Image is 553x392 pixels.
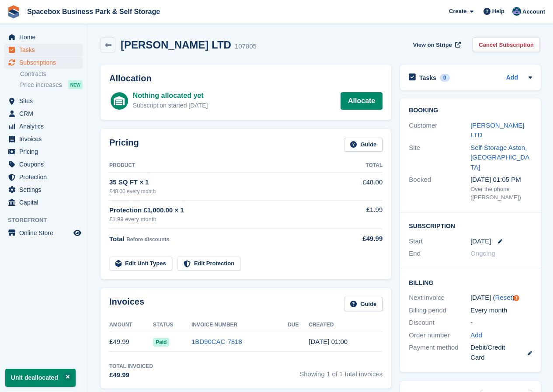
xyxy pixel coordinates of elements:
span: Analytics [19,120,72,132]
a: menu [4,158,83,170]
h2: Pricing [109,138,139,152]
th: Invoice Number [191,318,288,332]
a: menu [4,146,83,158]
a: Edit Unit Types [109,257,172,271]
div: Booked [409,175,470,202]
td: £49.99 [109,332,153,352]
div: Customer [409,121,470,140]
a: Reset [495,294,512,301]
th: Amount [109,318,153,332]
div: [DATE] ( ) [470,293,532,303]
div: - [470,318,532,328]
time: 2025-09-23 00:00:00 UTC [470,236,491,246]
a: 1BD90CAC-7818 [191,338,242,345]
div: Start [409,236,470,246]
td: £1.99 [346,200,383,229]
span: Tasks [19,44,72,56]
span: Ongoing [470,250,495,257]
span: Paid [153,338,169,347]
div: Debit/Credit Card [470,343,532,362]
div: NEW [68,80,83,89]
a: menu [4,196,83,208]
span: Capital [19,196,72,208]
div: Total Invoiced [109,362,153,370]
div: 35 SQ FT × 1 [109,177,346,187]
span: Coupons [19,158,72,170]
a: Guide [344,297,383,311]
h2: Invoices [109,297,144,311]
span: Protection [19,171,72,183]
a: Contracts [20,70,83,78]
a: Spacebox Business Park & Self Storage [24,4,163,19]
div: Over the phone ([PERSON_NAME]) [470,185,532,202]
a: menu [4,108,83,120]
div: Every month [470,305,532,316]
div: Discount [409,318,470,328]
span: Home [19,31,72,43]
a: Preview store [72,228,83,238]
h2: Tasks [419,74,436,82]
p: Unit deallocated [5,369,76,387]
span: Subscriptions [19,56,72,69]
div: £1.99 every month [109,215,346,224]
div: Billing period [409,305,470,316]
td: £48.00 [346,173,383,200]
a: menu [4,95,83,107]
a: Cancel Subscription [473,38,540,52]
div: Payment method [409,343,470,362]
div: Site [409,143,470,173]
time: 2025-09-23 00:00:07 UTC [309,338,348,345]
span: Showing 1 of 1 total invoices [299,362,383,380]
a: Self-Storage Aston, [GEOGRAPHIC_DATA] [470,144,529,171]
a: View on Stripe [410,38,463,52]
span: Price increases [20,81,62,89]
th: Created [309,318,383,332]
a: [PERSON_NAME] LTD [470,121,524,139]
th: Product [109,159,346,173]
div: [DATE] 01:05 PM [470,175,532,185]
a: Add [506,73,518,83]
h2: Subscription [409,221,532,230]
img: Daud [512,7,521,16]
th: Status [153,318,191,332]
div: £49.99 [109,370,153,380]
span: Total [109,235,125,243]
h2: Allocation [109,73,383,83]
a: menu [4,171,83,183]
div: Next invoice [409,293,470,303]
a: Guide [344,138,383,152]
div: Protection £1,000.00 × 1 [109,205,346,215]
span: Settings [19,184,72,196]
img: stora-icon-8386f47178a22dfd0bd8f6a31ec36ba5ce8667c1dd55bd0f319d3a0aa187defe.svg [7,5,20,18]
a: Edit Protection [177,257,240,271]
div: 107805 [235,42,257,52]
span: Storefront [8,216,87,225]
span: Help [492,7,504,16]
h2: Billing [409,278,532,287]
div: £48.00 every month [109,187,346,195]
span: Invoices [19,133,72,145]
a: menu [4,44,83,56]
span: Sites [19,95,72,107]
span: Before discounts [126,236,169,243]
div: End [409,249,470,259]
span: Pricing [19,146,72,158]
th: Total [346,159,383,173]
span: Create [449,7,466,16]
a: menu [4,31,83,43]
div: Order number [409,330,470,340]
h2: [PERSON_NAME] LTD [121,39,231,51]
span: Account [522,7,545,16]
span: Online Store [19,227,72,239]
a: menu [4,56,83,69]
h2: Booking [409,107,532,114]
th: Due [288,318,309,332]
span: View on Stripe [413,41,452,49]
a: menu [4,184,83,196]
div: Subscription started [DATE] [133,101,208,110]
a: menu [4,133,83,145]
a: Price increases NEW [20,80,83,90]
span: CRM [19,108,72,120]
div: £49.99 [346,234,383,244]
a: menu [4,227,83,239]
